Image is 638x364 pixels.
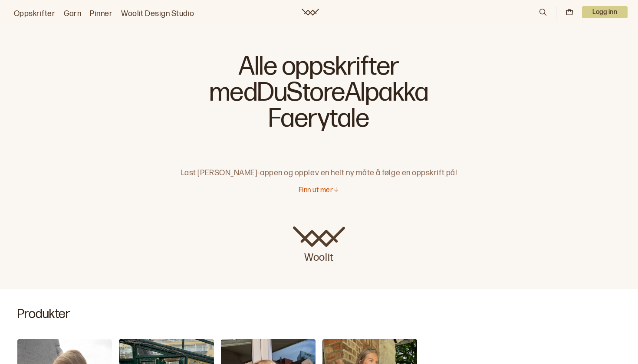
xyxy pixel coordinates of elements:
[293,226,345,265] a: Woolit
[14,8,55,20] a: Oppskrifter
[160,153,479,179] p: Last [PERSON_NAME]-appen og opplev en helt ny måte å følge en oppskrift på!
[90,8,112,20] a: Pinner
[582,6,628,18] p: Logg inn
[160,52,479,139] h1: Alle oppskrifter med DuStoreAlpakka Faerytale
[121,8,194,20] a: Woolit Design Studio
[299,186,339,195] button: Finn ut mer
[293,247,345,265] p: Woolit
[293,226,345,247] img: Woolit
[299,186,333,195] p: Finn ut mer
[302,9,319,16] a: Woolit
[64,8,81,20] a: Garn
[582,6,628,18] button: User dropdown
